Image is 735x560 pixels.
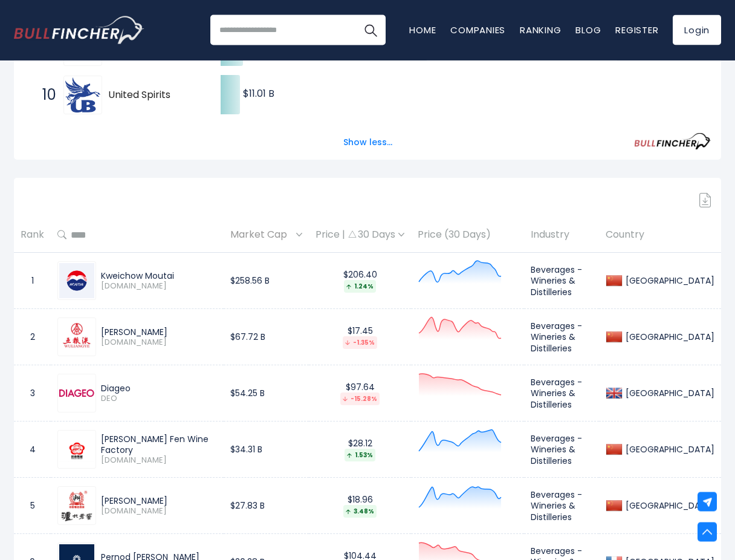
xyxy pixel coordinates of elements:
[101,434,217,456] div: [PERSON_NAME] Fen Wine Factory
[59,320,94,355] img: 000858.SZ.png
[316,382,404,406] div: $97.64
[108,90,199,102] span: United Spirits
[623,332,714,343] div: [GEOGRAPHIC_DATA]
[101,271,217,282] div: Kweichow Moutai
[224,478,309,535] td: $27.83 B
[14,310,51,366] td: 2
[623,444,714,455] div: [GEOGRAPHIC_DATA]
[411,218,524,253] th: Price (30 Days)
[14,16,144,44] img: Bullfincher logo
[101,507,217,517] span: [DOMAIN_NAME]
[316,229,404,242] div: Price | 30 Days
[316,270,404,293] div: $206.40
[101,327,217,338] div: [PERSON_NAME]
[224,310,309,366] td: $67.72 B
[101,338,217,348] span: [DOMAIN_NAME]
[345,449,375,462] div: 1.53%
[355,15,386,45] button: Search
[623,276,714,287] div: [GEOGRAPHIC_DATA]
[575,24,601,36] a: Blog
[14,478,51,535] td: 5
[409,24,436,36] a: Home
[36,85,48,106] span: 10
[14,16,144,44] a: Go to homepage
[101,456,217,466] span: [DOMAIN_NAME]
[623,388,714,399] div: [GEOGRAPHIC_DATA]
[623,501,714,512] div: [GEOGRAPHIC_DATA]
[14,422,51,478] td: 4
[524,253,599,310] td: Beverages - Wineries & Distilleries
[101,282,217,292] span: [DOMAIN_NAME]
[343,506,377,518] div: 3.48%
[101,394,217,405] span: DEO
[60,489,94,524] img: 000568.SZ.png
[14,366,51,422] td: 3
[243,87,274,101] text: $11.01 B
[524,310,599,366] td: Beverages - Wineries & Distilleries
[59,438,94,462] img: 600809.SS.png
[230,226,293,245] span: Market Cap
[224,366,309,422] td: $54.25 B
[340,393,380,406] div: -15.28%
[524,422,599,478] td: Beverages - Wineries & Distilleries
[101,383,217,394] div: Diageo
[224,422,309,478] td: $34.31 B
[59,376,94,411] img: DEO.png
[524,218,599,253] th: Industry
[524,366,599,422] td: Beverages - Wineries & Distilleries
[344,281,376,293] div: 1.24%
[524,478,599,535] td: Beverages - Wineries & Distilleries
[599,218,721,253] th: Country
[101,496,217,507] div: [PERSON_NAME]
[14,253,51,310] td: 1
[615,24,658,36] a: Register
[450,24,505,36] a: Companies
[65,78,100,113] img: United Spirits
[316,326,404,350] div: $17.45
[343,337,377,350] div: -1.35%
[59,264,94,299] img: 600519.SS.png
[336,133,400,153] button: Show less...
[316,438,404,462] div: $28.12
[673,15,721,45] a: Login
[520,24,561,36] a: Ranking
[14,218,51,253] th: Rank
[224,253,309,310] td: $258.56 B
[316,495,404,518] div: $18.96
